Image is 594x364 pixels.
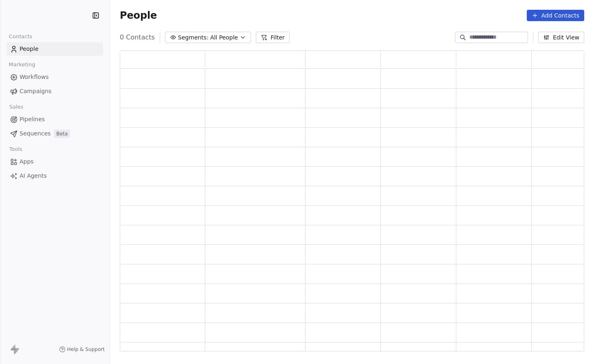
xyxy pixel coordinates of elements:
[54,130,70,138] span: Beta
[67,346,105,353] span: Help & Support
[20,87,51,96] span: Campaigns
[538,32,584,43] button: Edit View
[5,59,39,71] span: Marketing
[7,85,103,98] a: Campaigns
[20,157,34,166] span: Apps
[120,33,155,42] span: 0 Contacts
[20,129,51,138] span: Sequences
[527,10,584,21] button: Add Contacts
[7,70,103,84] a: Workflows
[7,127,103,140] a: SequencesBeta
[7,155,103,168] a: Apps
[20,115,45,124] span: Pipelines
[20,73,49,81] span: Workflows
[59,346,105,353] a: Help & Support
[210,33,238,42] span: All People
[5,31,36,43] span: Contacts
[120,9,157,22] span: People
[178,33,209,42] span: Segments:
[7,169,103,183] a: AI Agents
[20,172,47,180] span: AI Agents
[6,143,26,155] span: Tools
[6,101,27,113] span: Sales
[20,45,39,53] span: People
[256,32,290,43] button: Filter
[7,113,103,126] a: Pipelines
[7,42,103,56] a: People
